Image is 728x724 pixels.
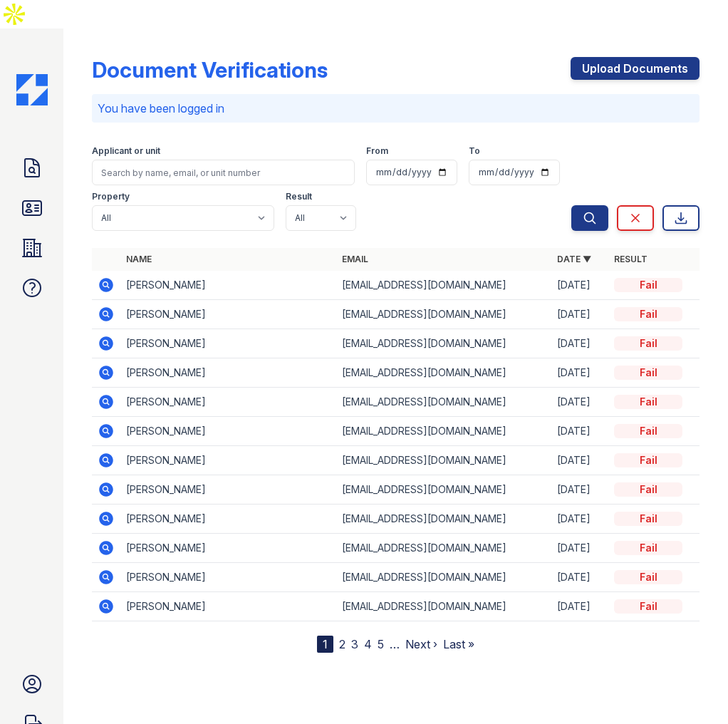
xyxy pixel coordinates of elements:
div: Fail [614,278,682,292]
div: Fail [614,424,682,438]
td: [DATE] [551,505,608,534]
td: [PERSON_NAME] [120,271,336,300]
td: [EMAIL_ADDRESS][DOMAIN_NAME] [336,446,552,475]
a: Name [126,254,152,264]
p: You have been logged in [98,100,694,117]
td: [DATE] [551,446,608,475]
td: [PERSON_NAME] [120,388,336,417]
td: [EMAIL_ADDRESS][DOMAIN_NAME] [336,475,552,505]
td: [EMAIL_ADDRESS][DOMAIN_NAME] [336,592,552,621]
div: Fail [614,599,682,614]
div: Fail [614,395,682,409]
td: [EMAIL_ADDRESS][DOMAIN_NAME] [336,417,552,446]
td: [DATE] [551,417,608,446]
td: [PERSON_NAME] [120,592,336,621]
a: Last » [443,637,474,651]
a: 5 [378,637,384,651]
td: [DATE] [551,592,608,621]
td: [PERSON_NAME] [120,475,336,505]
td: [EMAIL_ADDRESS][DOMAIN_NAME] [336,300,552,329]
td: [EMAIL_ADDRESS][DOMAIN_NAME] [336,358,552,388]
td: [DATE] [551,563,608,592]
div: Fail [614,541,682,555]
span: … [390,636,400,653]
div: Fail [614,512,682,526]
a: Date ▼ [557,254,591,264]
div: 1 [317,636,333,653]
img: CE_Icon_Blue-c292c112584629df590d857e76928e9f676e5b41ef8f769ba2f05ee15b207248.png [16,74,48,105]
a: 2 [339,637,345,651]
td: [PERSON_NAME] [120,300,336,329]
td: [EMAIL_ADDRESS][DOMAIN_NAME] [336,563,552,592]
input: Search by name, email, or unit number [92,160,355,185]
td: [PERSON_NAME] [120,329,336,358]
div: Fail [614,482,682,497]
td: [DATE] [551,534,608,563]
label: To [469,145,480,157]
td: [DATE] [551,388,608,417]
label: Property [92,191,130,202]
td: [EMAIL_ADDRESS][DOMAIN_NAME] [336,388,552,417]
td: [DATE] [551,475,608,505]
div: Fail [614,453,682,467]
td: [DATE] [551,271,608,300]
a: Next › [405,637,437,651]
a: Upload Documents [571,57,700,80]
label: Result [286,191,312,202]
div: Fail [614,570,682,584]
td: [EMAIL_ADDRESS][DOMAIN_NAME] [336,329,552,358]
div: Document Verifications [92,57,328,83]
td: [PERSON_NAME] [120,446,336,475]
div: Fail [614,366,682,380]
a: 3 [351,637,358,651]
td: [PERSON_NAME] [120,417,336,446]
td: [PERSON_NAME] [120,358,336,388]
td: [PERSON_NAME] [120,534,336,563]
td: [DATE] [551,358,608,388]
td: [EMAIL_ADDRESS][DOMAIN_NAME] [336,534,552,563]
td: [PERSON_NAME] [120,505,336,534]
div: Fail [614,307,682,321]
td: [DATE] [551,329,608,358]
label: Applicant or unit [92,145,160,157]
a: Email [342,254,368,264]
td: [EMAIL_ADDRESS][DOMAIN_NAME] [336,271,552,300]
a: Result [614,254,648,264]
div: Fail [614,336,682,351]
td: [EMAIL_ADDRESS][DOMAIN_NAME] [336,505,552,534]
td: [DATE] [551,300,608,329]
label: From [366,145,388,157]
iframe: chat widget [668,667,714,710]
td: [PERSON_NAME] [120,563,336,592]
a: 4 [364,637,372,651]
